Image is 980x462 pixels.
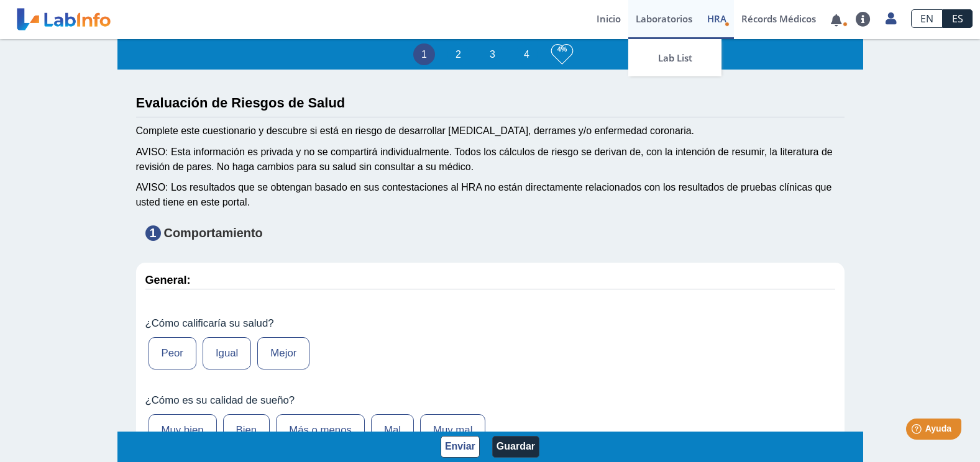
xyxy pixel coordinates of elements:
a: Lab List [628,39,721,76]
li: 1 [413,43,435,65]
div: Complete este cuestionario y descubre si está en riesgo de desarrollar [MEDICAL_DATA], derrames y... [136,124,845,138]
h3: 4% [551,42,573,57]
label: ¿Cómo es su calidad de sueño? [145,394,835,407]
iframe: Help widget launcher [869,414,966,448]
span: HRA [707,12,726,25]
label: Más o menos [276,414,365,446]
a: ES [943,9,973,28]
label: ¿Cómo calificaría su salud? [145,317,835,330]
label: Muy mal [420,414,485,446]
li: 3 [482,43,503,65]
div: AVISO: Los resultados que se obtengan basado en sus contestaciones al HRA no están directamente r... [136,180,845,210]
h3: Evaluación de Riesgos de Salud [136,95,845,111]
label: Bien [223,414,270,446]
div: AVISO: Esta información es privada y no se compartirá individualmente. Todos los cálculos de ries... [136,145,845,174]
label: Igual [203,337,251,369]
label: Mejor [257,337,309,369]
button: Guardar [492,436,539,458]
li: 2 [447,43,469,65]
span: 1 [145,225,161,241]
label: Muy bien [149,414,217,446]
li: 4 [516,43,538,65]
a: EN [911,9,943,28]
label: Mal [371,414,414,446]
strong: General: [145,274,191,286]
button: Enviar [441,436,480,458]
strong: Comportamiento [164,226,263,240]
label: Peor [149,337,196,369]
